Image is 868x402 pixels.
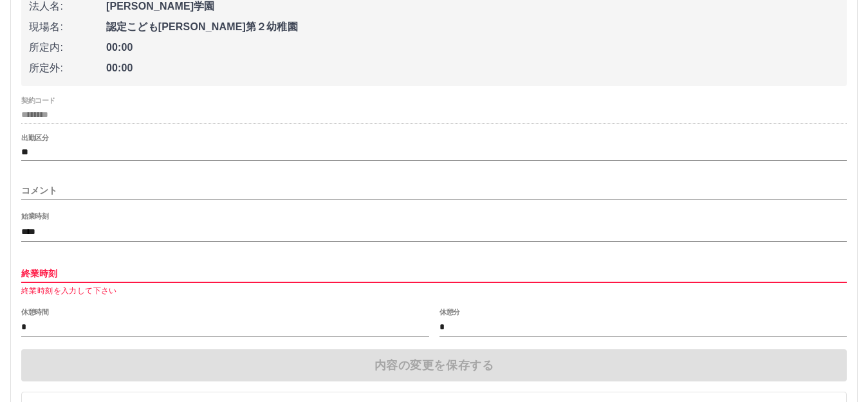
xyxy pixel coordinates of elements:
p: 終業時刻を入力して下さい [21,285,847,298]
label: 出勤区分 [21,133,48,143]
label: 契約コード [21,96,55,105]
span: 現場名: [29,19,106,35]
span: 所定外: [29,60,106,76]
span: 00:00 [106,60,839,76]
label: 休憩分 [439,307,460,316]
label: 休憩時間 [21,307,48,316]
label: 始業時刻 [21,212,48,221]
span: 認定こども[PERSON_NAME]第２幼稚園 [106,19,839,35]
span: 所定内: [29,40,106,55]
span: 00:00 [106,40,839,55]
